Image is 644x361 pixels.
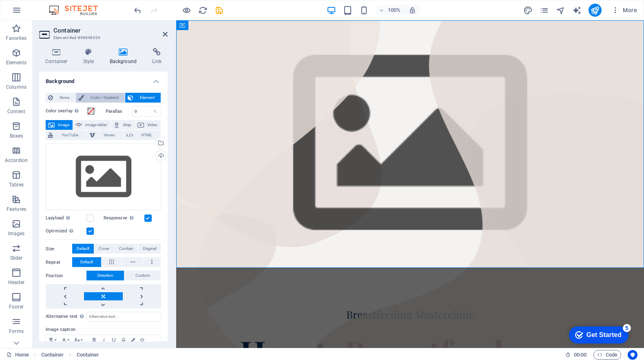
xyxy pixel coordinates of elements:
span: Video [146,120,158,130]
button: Contain [115,244,138,254]
button: Code [593,350,621,360]
i: Undo: Change background (Ctrl+Z) [133,6,142,15]
label: Optimized [46,226,86,236]
label: Parallax [106,109,132,114]
button: Custom [124,271,161,280]
i: Pages (Ctrl+Alt+S) [540,6,549,15]
span: More [611,6,637,14]
label: Responsive [104,213,144,223]
button: More [608,4,640,17]
button: text_generator [572,5,582,15]
span: Click to select. Double-click to edit [77,350,100,360]
span: Image [57,120,70,130]
i: Design (Ctrl+Alt+Y) [523,6,533,15]
img: Editor Logo [47,5,108,15]
button: Font Family [59,335,72,345]
button: Click here to leave preview mode and continue editing [181,5,191,15]
h4: Background [104,48,146,65]
i: Save (Ctrl+S) [215,6,224,15]
span: Vimeo [97,130,121,140]
h4: Style [77,48,104,65]
h6: Session time [565,350,587,360]
button: Usercentrics [628,350,637,360]
span: 00 00 [574,350,586,360]
h6: 100% [387,5,401,15]
button: Cover [94,244,114,254]
p: Favorites [6,35,27,42]
button: pages [540,5,549,15]
label: Size [46,244,72,254]
i: On resize automatically adjust zoom level to fit chosen device. [409,7,416,14]
label: Repeat [46,258,72,267]
span: HTML [135,130,158,140]
button: HTML [124,130,161,140]
button: Map [111,120,135,130]
p: Header [8,279,24,286]
span: Contain [119,244,133,254]
button: Video [135,120,161,130]
label: Lazyload [46,213,86,223]
span: Cover [99,244,109,254]
p: Slider [10,255,23,261]
button: Italic (⌘I) [99,335,109,345]
label: Position [46,271,86,281]
nav: breadcrumb [41,350,100,360]
button: Original [138,244,161,254]
div: % [149,107,161,116]
p: Forms [9,328,24,335]
button: Strikethrough [119,335,128,345]
div: Select files from the file manager, stock photos, or upload file(s) [46,144,161,210]
i: Publish [590,6,600,15]
button: Icons [137,335,146,345]
span: : [580,352,581,358]
button: publish [589,4,602,17]
p: Content [7,108,25,115]
h4: Background [39,72,168,86]
span: Map [122,120,132,130]
h3: Element #ed-898848054 [53,34,151,42]
p: Columns [6,84,27,90]
p: Images [8,230,25,237]
p: Boxes [10,133,23,139]
p: Footer [9,304,24,310]
button: Font Size [72,335,85,345]
span: Custom [135,271,150,280]
i: AI Writer [572,6,582,15]
h4: Container [39,48,77,65]
button: Bold (⌘B) [89,335,99,345]
button: Underline (⌘U) [109,335,119,345]
span: YouTube [55,130,84,140]
button: design [523,5,533,15]
button: reload [198,5,208,15]
a: Click to cancel selection. Double-click to open Pages [7,350,29,360]
button: 100% [375,5,404,15]
button: Direction [86,271,124,280]
label: Image caption [46,325,161,335]
div: 5 [60,2,69,10]
div: Get Started 5 items remaining, 0% complete [7,4,66,21]
button: save [214,5,224,15]
input: Alternative text... [86,312,161,322]
button: Default [72,257,101,267]
p: Elements [6,59,27,66]
span: Code [597,350,617,360]
button: undo [133,5,142,15]
div: Get Started [24,9,59,16]
button: Image [46,120,73,130]
button: YouTube [46,130,86,140]
button: Element [125,93,161,103]
i: Navigator [556,6,565,15]
p: Accordion [5,157,28,164]
label: Alternative text [46,312,86,322]
span: Direction [97,271,113,280]
span: Element [136,93,158,103]
span: Default [80,257,93,267]
span: Original [143,244,156,254]
button: Default [72,244,94,254]
h2: Container [53,27,168,34]
button: None [46,93,75,103]
p: Tables [9,182,24,188]
span: Color / Gradient [86,93,122,103]
span: Default [77,244,89,254]
span: Image slider [84,120,108,130]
